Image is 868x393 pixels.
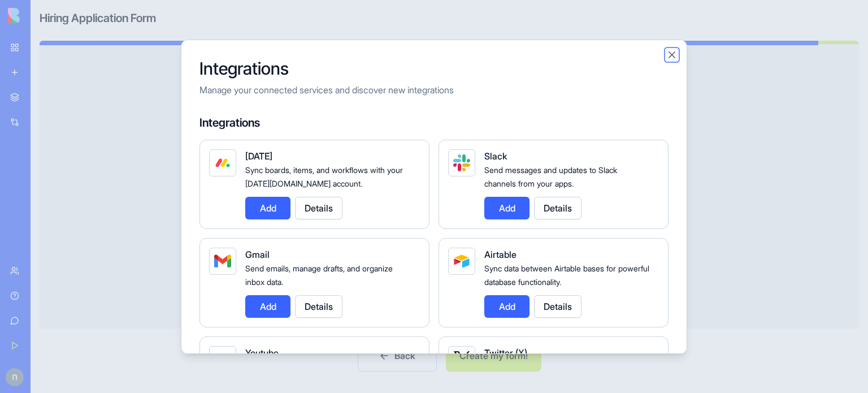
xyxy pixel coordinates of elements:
button: Details [295,295,342,318]
span: Twitter (X) [484,347,527,359]
button: Add [484,295,530,318]
span: Slack [484,150,507,162]
span: Sync boards, items, and workflows with your [DATE][DOMAIN_NAME] account. [245,165,403,188]
button: Add [245,295,290,318]
span: Airtable [484,249,517,260]
span: [DATE] [245,150,272,162]
button: Add [484,197,530,219]
button: Add [245,197,290,219]
span: Youtube [245,347,279,359]
span: Send emails, manage drafts, and organize inbox data. [245,264,393,287]
span: Send messages and updates to Slack channels from your apps. [484,165,617,188]
button: Details [295,197,342,219]
button: Details [534,197,581,219]
button: Details [534,295,581,318]
h4: Integrations [199,115,669,131]
span: Sync data between Airtable bases for powerful database functionality. [484,264,649,287]
p: Manage your connected services and discover new integrations [199,83,669,97]
h2: Integrations [199,58,669,79]
span: Gmail [245,249,270,260]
